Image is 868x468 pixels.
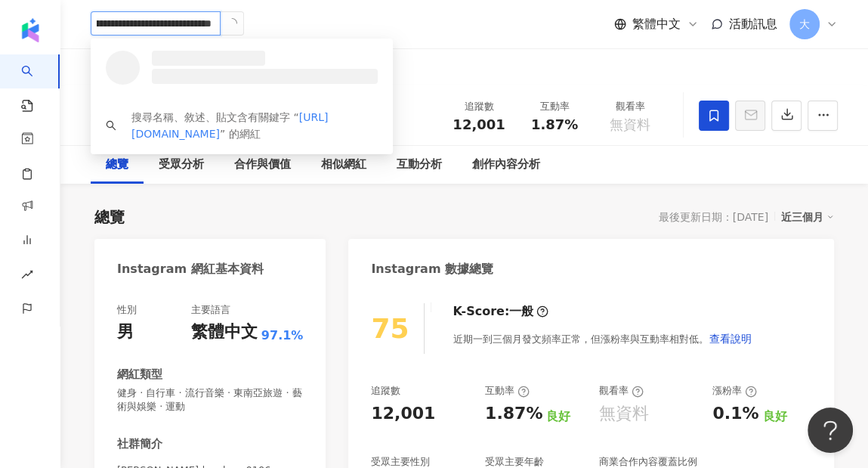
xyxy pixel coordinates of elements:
[191,321,258,344] div: 繁體中文
[799,16,810,33] span: 大
[453,303,548,320] div: K-Score :
[546,408,570,425] div: 良好
[159,156,204,174] div: 受眾分析
[632,16,681,33] span: 繁體中文
[131,109,378,142] div: 搜尋名稱、敘述、貼文含有關鍵字 “ ” 的網紅
[712,384,757,398] div: 漲粉率
[610,117,650,132] span: 無資料
[371,384,400,398] div: 追蹤數
[21,259,33,293] span: rise
[601,99,659,114] div: 觀看率
[709,333,751,345] span: 查看說明
[117,303,137,317] div: 性別
[450,99,508,114] div: 追蹤數
[599,384,644,398] div: 觀看率
[371,402,435,426] div: 12,001
[762,408,786,425] div: 良好
[191,303,230,317] div: 主要語言
[453,116,505,132] span: 12,001
[712,402,758,426] div: 0.1%
[659,211,768,223] div: 最後更新日期：[DATE]
[117,367,162,383] div: 網紅類型
[729,17,777,31] span: 活動訊息
[371,313,409,344] div: 75
[472,156,540,174] div: 創作內容分析
[485,384,530,398] div: 互動率
[225,17,239,30] span: loading
[509,303,533,320] div: 一般
[453,324,752,354] div: 近期一到三個月發文頻率正常，但漲粉率與互動率相對低。
[371,261,493,277] div: Instagram 數據總覽
[234,156,291,174] div: 合作與價值
[117,386,303,414] span: 健身 · 自行車 · 流行音樂 · 東南亞旅遊 · 藝術與娛樂 · 運動
[94,206,125,228] div: 總覽
[261,327,304,344] span: 97.1%
[708,324,752,354] button: 查看說明
[21,54,51,113] a: search
[117,261,264,277] div: Instagram 網紅基本資料
[526,99,583,114] div: 互動率
[781,207,834,227] div: 近三個月
[18,18,42,42] img: logo icon
[599,402,649,426] div: 無資料
[117,436,162,452] div: 社群簡介
[531,117,578,132] span: 1.87%
[321,156,366,174] div: 相似網紅
[808,408,853,453] iframe: Help Scout Beacon - Open
[117,321,134,344] div: 男
[106,120,116,131] span: search
[485,402,542,426] div: 1.87%
[106,156,128,174] div: 總覽
[397,156,442,174] div: 互動分析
